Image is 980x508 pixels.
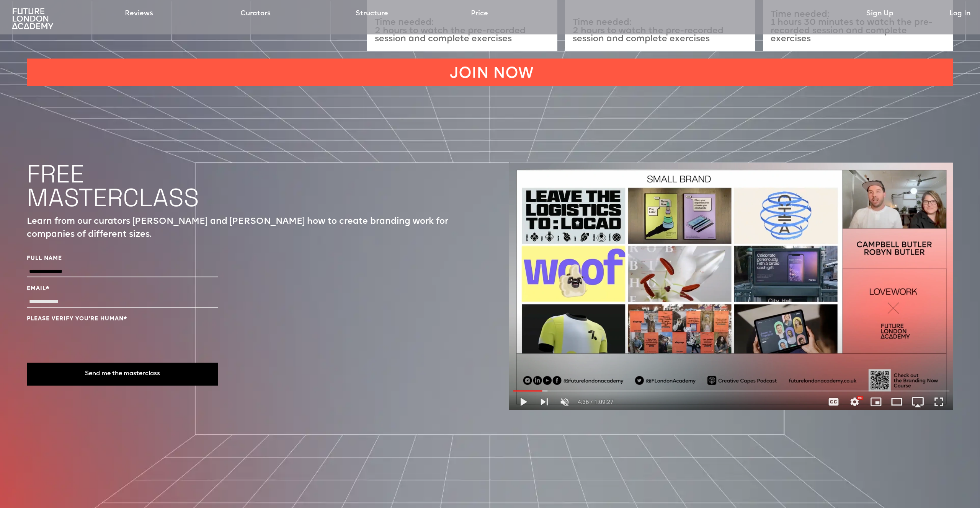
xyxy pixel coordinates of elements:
[27,59,953,86] a: JOIN NOW
[27,315,218,323] label: Please verify you’re human
[356,8,388,19] a: Structure
[240,8,271,19] a: Curators
[125,8,153,19] a: Reviews
[27,327,143,357] iframe: reCAPTCHA
[27,162,199,210] h1: FREE MASTERCLASS
[949,8,970,19] a: Log In
[27,215,471,241] p: Learn from our curators [PERSON_NAME] and [PERSON_NAME] how to create branding work for companies...
[866,8,893,19] a: Sign Up
[27,363,218,386] button: Send me the masterclass
[471,8,488,19] a: Price
[573,19,748,43] p: Time needed: 2 hours to watch the pre-recorded session and complete exercises
[27,255,218,262] label: Full Name
[771,11,946,43] p: Time needed: 1 hours 30 minutes to watch the pre-recorded session and complete exercises
[375,19,550,43] p: Time needed: 2 hours to watch the pre-recorded session and complete exercises
[27,285,218,293] label: Email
